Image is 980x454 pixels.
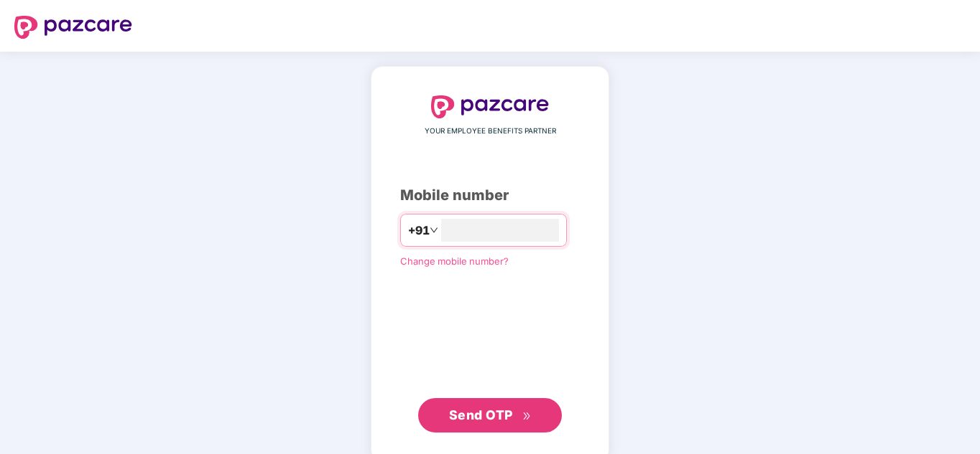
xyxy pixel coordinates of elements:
img: logo [14,16,132,39]
span: Send OTP [449,407,513,422]
img: logo [431,95,549,118]
button: Send OTPdouble-right [418,398,562,432]
span: +91 [408,222,430,240]
span: YOUR EMPLOYEE BENEFITS PARTNER [425,126,556,137]
div: Mobile number [400,184,580,207]
a: Change mobile number? [400,255,509,267]
span: down [430,226,438,235]
span: double-right [522,412,532,421]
